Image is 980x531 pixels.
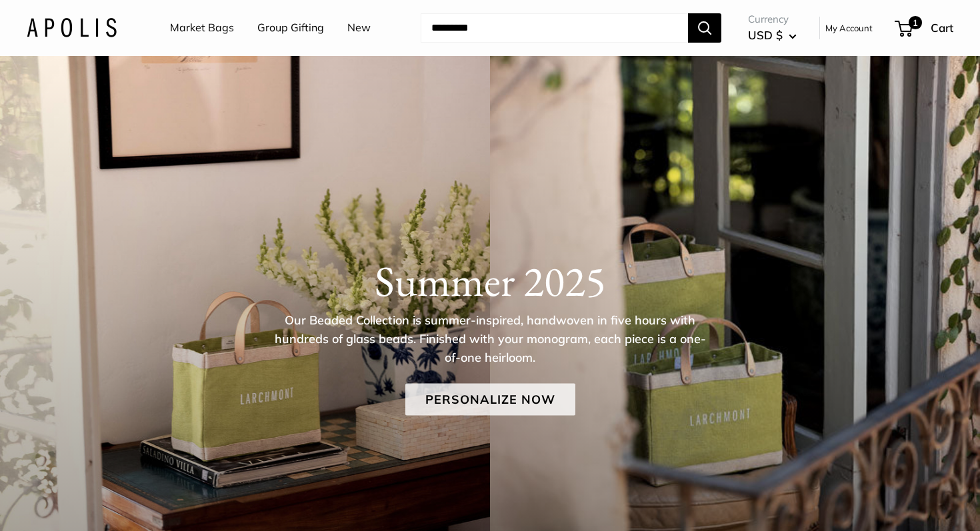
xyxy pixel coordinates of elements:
[909,16,922,29] span: 1
[896,17,953,39] a: 1 Cart
[931,21,953,35] span: Cart
[748,25,797,46] button: USD $
[405,384,575,416] a: Personalize Now
[27,18,117,37] img: Apolis
[27,256,953,306] h1: Summer 2025
[421,13,688,43] input: Search...
[170,18,234,38] a: Market Bags
[825,20,873,36] a: My Account
[257,18,324,38] a: Group Gifting
[273,311,707,367] p: Our Beaded Collection is summer-inspired, handwoven in five hours with hundreds of glass beads. F...
[347,18,371,38] a: New
[748,10,797,29] span: Currency
[688,13,721,43] button: Search
[748,28,783,42] span: USD $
